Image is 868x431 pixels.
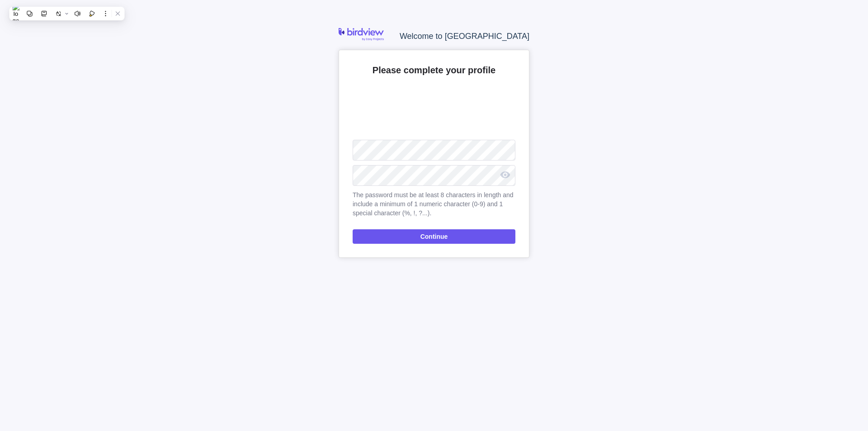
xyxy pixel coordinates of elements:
img: logo [339,28,384,41]
span: The password must be at least 8 characters in length and include a minimum of 1 numeric character... [353,190,515,218]
h2: Please complete your profile [353,64,515,76]
span: Continue [353,229,515,244]
span: Continue [420,231,448,242]
span: Welcome to [GEOGRAPHIC_DATA] [400,32,529,41]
